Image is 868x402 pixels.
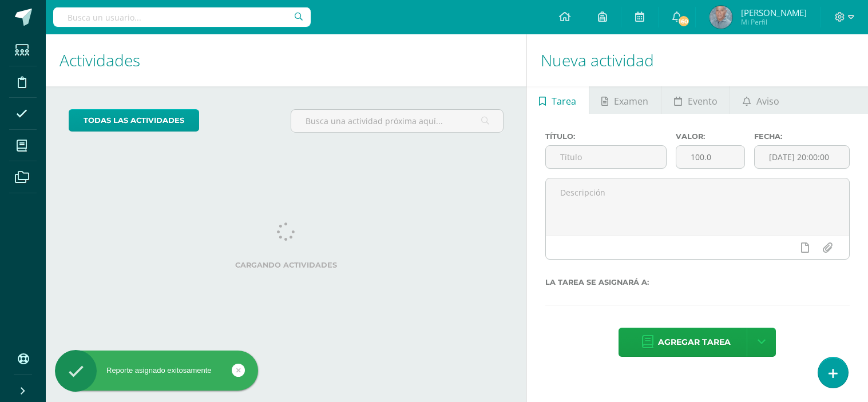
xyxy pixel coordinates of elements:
a: Evento [661,86,730,114]
h1: Actividades [60,34,513,86]
span: 160 [677,15,689,27]
label: Valor: [676,132,745,141]
span: Aviso [756,87,779,115]
h1: Nueva actividad [541,34,854,86]
label: La tarea se asignará a: [545,278,850,286]
label: Fecha: [754,132,850,141]
span: Tarea [552,87,576,115]
a: Aviso [730,86,791,114]
label: Título: [545,132,667,141]
a: Tarea [527,86,589,114]
span: Evento [688,87,718,115]
span: Mi Perfil [741,17,807,27]
a: Examen [589,86,661,114]
input: Puntos máximos [676,146,744,168]
input: Fecha de entrega [755,146,849,168]
span: Agregar tarea [658,328,731,356]
a: todas las Actividades [69,109,199,132]
span: [PERSON_NAME] [741,7,807,18]
span: Examen [614,87,648,115]
div: Reporte asignado exitosamente [55,365,258,376]
input: Busca una actividad próxima aquí... [291,110,503,132]
input: Título [546,146,667,168]
img: a6ce8af29634765990d80362e84911a9.png [710,6,732,29]
label: Cargando actividades [69,261,504,269]
input: Busca un usuario... [53,7,311,27]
